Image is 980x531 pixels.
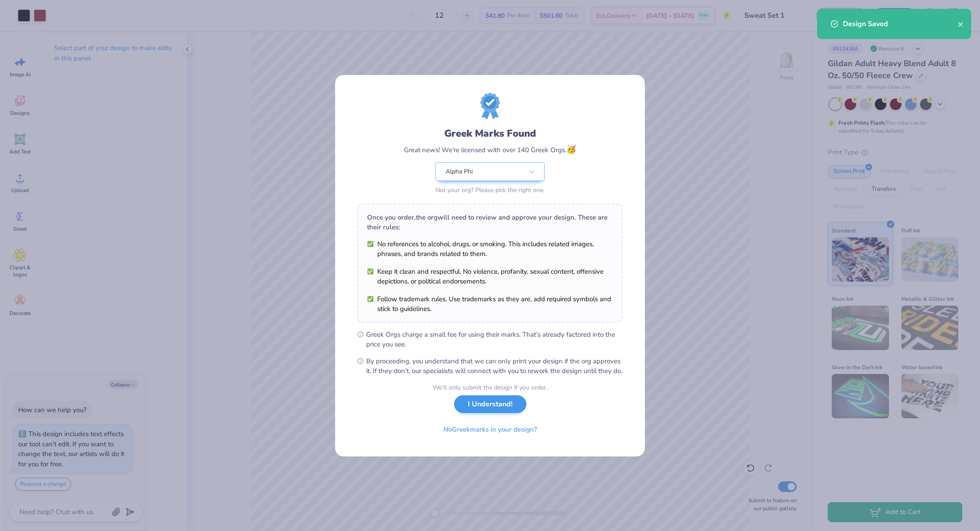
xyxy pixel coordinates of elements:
div: Once you order, the org will need to review and approve your design. These are their rules: [367,212,613,232]
button: I Understand! [454,395,526,413]
span: 🥳 [566,144,576,155]
div: Not your org? Please pick the right one. [435,185,545,195]
button: NoGreekmarks in your design? [436,421,545,439]
button: close [958,19,964,29]
div: Design Saved [843,19,958,29]
div: Greek Marks Found [444,126,536,141]
span: By proceeding, you understand that we can only print your design if the org approves it. If they ... [366,356,623,376]
span: Greek Orgs charge a small fee for using their marks. That’s already factored into the price you see. [366,330,623,349]
li: Keep it clean and respectful. No violence, profanity, sexual content, offensive depictions, or po... [367,267,613,286]
div: We’ll only submit the design if you order. [433,383,547,392]
li: Follow trademark rules. Use trademarks as they are, add required symbols and stick to guidelines. [367,294,613,314]
li: No references to alcohol, drugs, or smoking. This includes related images, phrases, and brands re... [367,239,613,259]
div: Great news! We're licensed with over 140 Greek Orgs. [404,144,576,156]
img: License badge [480,93,500,119]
